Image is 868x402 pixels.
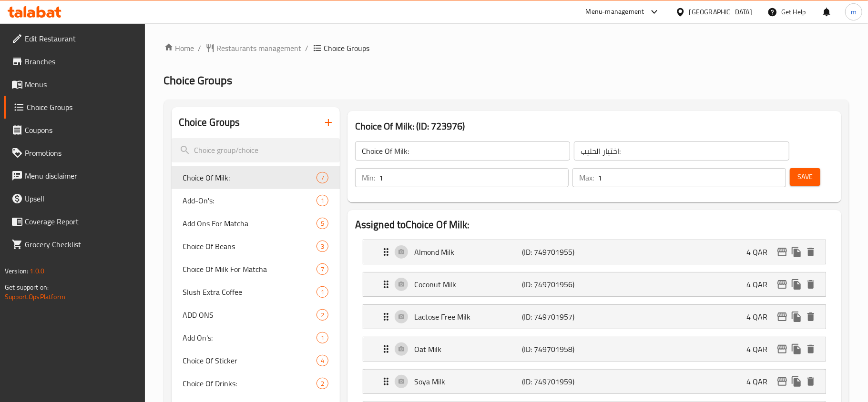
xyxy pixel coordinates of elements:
div: Choice Of Drinks:2 [172,372,340,395]
span: 1.0.0 [30,265,44,277]
p: Coconut Milk [414,279,522,290]
button: duplicate [789,374,804,389]
button: edit [775,374,789,389]
span: Branches [25,56,137,67]
span: m [851,7,857,17]
div: Choices [317,195,328,206]
div: Choice Of Milk For Matcha7 [172,258,340,281]
p: (ID: 749701959) [522,376,594,387]
li: Expand [355,333,834,365]
span: 7 [317,265,328,274]
p: (ID: 749701958) [522,343,594,355]
p: 4 QAR [746,311,775,322]
button: delete [804,342,818,356]
li: Expand [355,301,834,333]
div: Choice Of Sticker4 [172,349,340,372]
p: Oat Milk [414,343,522,355]
p: Min: [362,172,375,183]
span: Save [797,171,813,183]
li: / [198,42,202,54]
span: Choice Groups [324,42,370,54]
button: Save [790,168,820,186]
span: Menus [25,79,137,90]
button: delete [804,245,818,259]
div: Choice Of Milk:7 [172,166,340,189]
div: Choices [317,241,328,252]
button: edit [775,310,789,324]
span: Upsell [25,193,137,204]
a: Support.OpsPlatform [5,291,65,303]
div: Expand [363,240,826,264]
li: Expand [355,268,834,301]
a: Menu disclaimer [4,164,145,187]
div: Choices [317,355,328,366]
div: Add-On's:1 [172,189,340,212]
div: Choices [317,378,328,389]
button: duplicate [789,310,804,324]
span: Coverage Report [25,216,137,227]
li: Expand [355,365,834,398]
span: Version: [5,265,28,277]
span: Slush Extra Coffee [183,286,317,298]
a: Choice Groups [4,96,145,119]
a: Promotions [4,141,145,164]
div: Choices [317,286,328,298]
span: Choice Of Beans [183,241,317,252]
button: edit [775,277,789,291]
button: duplicate [789,245,804,259]
a: Restaurants management [205,42,302,54]
div: Expand [363,305,826,329]
span: Get support on: [5,281,49,293]
span: Menu disclaimer [25,170,137,181]
a: Home [164,42,194,54]
span: 2 [317,311,328,320]
span: Coupons [25,124,137,136]
div: Expand [363,272,826,296]
span: Choice Groups [164,70,233,91]
a: Edit Restaurant [4,27,145,50]
button: duplicate [789,277,804,291]
div: Expand [363,337,826,361]
a: Grocery Checklist [4,233,145,256]
p: 4 QAR [746,279,775,290]
button: delete [804,310,818,324]
span: 5 [317,219,328,228]
span: Choice Of Milk: [183,172,317,183]
a: Menus [4,73,145,96]
span: ADD ONS [183,309,317,321]
span: Add Ons For Matcha [183,218,317,229]
span: Choice Groups [27,101,137,113]
a: Branches [4,50,145,73]
div: Slush Extra Coffee1 [172,281,340,303]
span: Choice Of Milk For Matcha [183,263,317,275]
span: 4 [317,356,328,365]
button: edit [775,245,789,259]
button: duplicate [789,342,804,356]
div: Choices [317,172,328,183]
div: Choices [317,263,328,275]
h2: Assigned to Choice Of Milk: [355,218,834,232]
span: Choice Of Drinks: [183,378,317,389]
div: Menu-management [586,6,644,18]
div: Choices [317,309,328,321]
button: delete [804,374,818,389]
div: Expand [363,370,826,393]
div: [GEOGRAPHIC_DATA] [689,7,752,17]
h3: Choice Of Milk: (ID: 723976) [355,119,834,134]
a: Upsell [4,187,145,210]
div: Choices [317,218,328,229]
div: Choice Of Beans3 [172,235,340,258]
li: / [306,42,309,54]
div: ADD ONS2 [172,303,340,326]
span: Edit Restaurant [25,33,137,44]
p: (ID: 749701956) [522,279,594,290]
p: (ID: 749701955) [522,246,594,258]
span: 3 [317,242,328,251]
span: Choice Of Sticker [183,355,317,366]
a: Coverage Report [4,210,145,233]
p: Max: [579,172,594,183]
span: 1 [317,196,328,205]
button: edit [775,342,789,356]
p: 4 QAR [746,246,775,258]
div: Add Ons For Matcha5 [172,212,340,235]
